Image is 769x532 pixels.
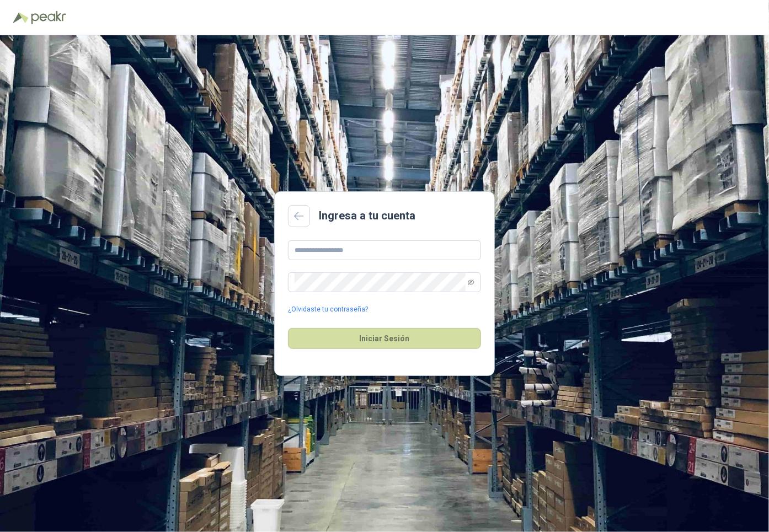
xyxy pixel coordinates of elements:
[31,11,66,24] img: Peakr
[13,12,29,23] img: Logo
[288,304,368,315] a: ¿Olvidaste tu contraseña?
[468,279,474,286] span: eye-invisible
[288,328,481,349] button: Iniciar Sesión
[319,207,415,224] h2: Ingresa a tu cuenta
